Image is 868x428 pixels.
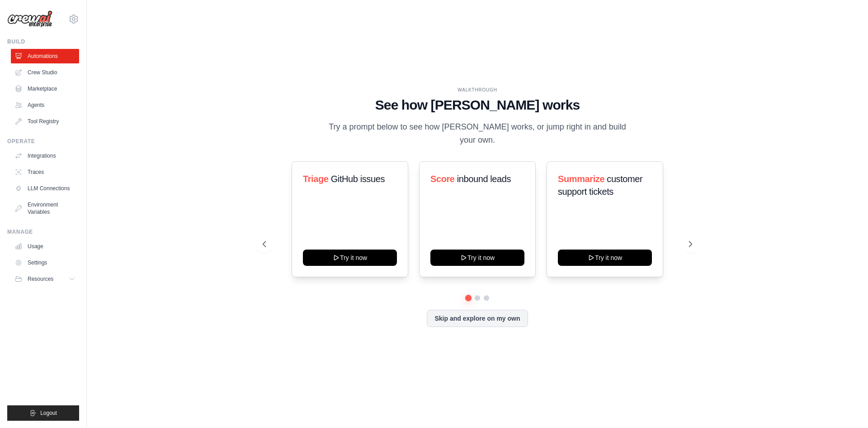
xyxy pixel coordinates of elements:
span: inbound leads [457,174,511,184]
div: Manage [7,228,79,236]
a: Usage [11,239,79,254]
h1: See how [PERSON_NAME] works [263,97,692,113]
a: Automations [11,49,79,63]
span: GitHub issues [331,174,385,184]
span: Triage [303,174,329,184]
button: Skip and explore on my own [427,310,528,327]
a: Traces [11,165,79,179]
a: Environment Variables [11,197,79,219]
a: Marketplace [11,82,79,96]
p: Try a prompt below to see how [PERSON_NAME] works, or jump right in and build your own. [325,120,629,147]
span: Score [430,174,455,184]
a: Agents [11,98,79,112]
button: Resources [11,272,79,286]
span: Resources [28,275,53,283]
div: Operate [7,138,79,145]
button: Logout [7,405,79,421]
div: Build [7,38,79,45]
a: LLM Connections [11,181,79,196]
button: Try it now [558,250,652,266]
button: Try it now [430,250,524,266]
span: Logout [40,409,57,417]
a: Tool Registry [11,114,79,129]
img: Logo [7,10,52,28]
button: Try it now [303,250,397,266]
a: Crew Studio [11,65,79,80]
span: Summarize [558,174,604,184]
div: WALKTHROUGH [263,87,692,93]
a: Integrations [11,149,79,163]
a: Settings [11,255,79,270]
